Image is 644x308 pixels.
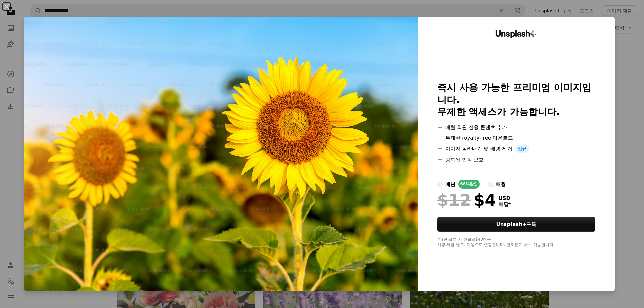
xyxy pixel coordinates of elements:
[488,182,493,187] input: 매월
[437,191,471,209] span: $12
[515,145,529,153] span: 신규
[437,145,596,153] li: 이미지 잘라내기 및 배경 제거
[496,221,527,227] strong: Unsplash+
[437,82,596,118] h2: 즉시 사용 가능한 프리미엄 이미지입니다. 무제한 액세스가 가능합니다.
[437,134,596,142] li: 무제한 royalty-free 다운로드
[437,191,496,209] div: $4
[499,195,512,201] span: USD
[437,182,443,187] input: 매년66%할인
[437,156,596,164] li: 강화된 법적 보호
[496,180,506,188] div: 매월
[458,180,480,189] div: 66% 할인
[445,180,455,188] div: 매년
[437,237,596,248] div: *매년 납부 시 선불로 $48 청구 해당 세금 별도. 자동으로 연장됩니다. 언제든지 취소 가능합니다.
[437,217,596,232] button: Unsplash+구독
[437,123,596,131] li: 매월 회원 전용 콘텐츠 추가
